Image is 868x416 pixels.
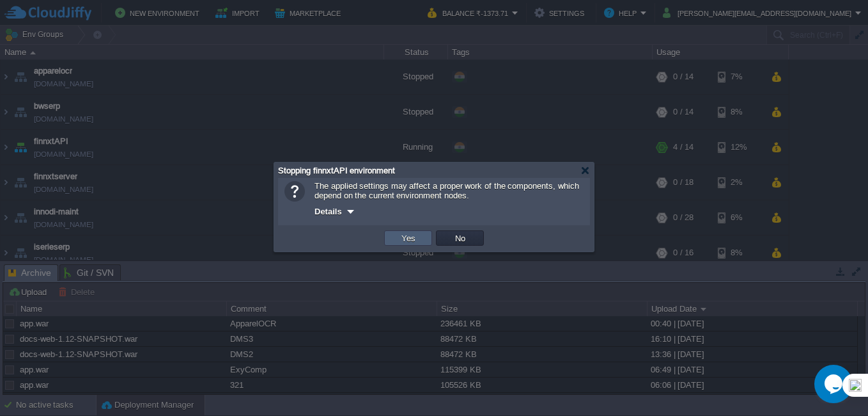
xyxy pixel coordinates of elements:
span: Details [314,207,342,216]
button: Yes [398,232,419,244]
span: Stopping finnxtAPI environment [278,166,395,175]
iframe: chat widget [814,365,855,403]
button: No [451,232,469,244]
span: The applied settings may affect a proper work of the components, which depend on the current envi... [314,181,579,200]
